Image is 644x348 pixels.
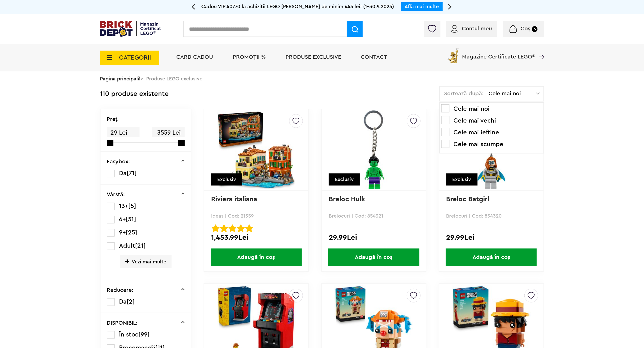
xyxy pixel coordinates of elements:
a: Află mai multe [405,4,439,9]
span: CATEGORII [119,55,151,61]
a: Adaugă în coș [439,248,543,266]
div: Exclusiv [446,173,478,186]
div: 29.99Lei [329,234,419,241]
span: Da [119,299,127,305]
img: Evaluare cu stele [212,224,220,232]
span: 6+ [119,216,126,222]
span: Sortează după: [444,91,484,96]
img: Riviera italiana [217,110,296,189]
span: [2] [127,299,135,305]
a: Adaugă în coș [204,248,308,266]
div: > Produse LEGO exclusive [100,71,544,86]
p: DISPONIBIL: [107,320,138,326]
span: [21] [135,243,146,249]
li: Cele mai scumpe [441,140,542,149]
li: Cele mai vechi [441,116,542,125]
div: Exclusiv [211,173,242,186]
a: Riviera italiana [211,196,257,203]
p: Ideas | Cod: 21359 [211,213,301,218]
p: Preţ [107,116,118,122]
p: Reducere: [107,287,134,293]
div: 1,453.99Lei [211,234,301,241]
span: Coș [520,26,530,31]
span: Da [119,170,127,176]
a: Breloc Hulk [329,196,365,203]
a: Adaugă în coș [322,248,426,266]
a: Pagina principală [100,76,141,81]
img: Evaluare cu stele [245,224,253,232]
img: Evaluare cu stele [237,224,245,232]
span: [99] [139,331,150,338]
span: Magazine Certificate LEGO® [462,47,535,60]
img: Evaluare cu stele [229,224,236,232]
a: Card Cadou [176,54,213,60]
a: PROMOȚII % [233,54,266,60]
span: 29 Lei [107,127,140,138]
span: În stoc [119,331,139,338]
span: Adult [119,243,135,249]
div: 29.99Lei [446,234,536,241]
span: Adaugă în coș [211,248,302,266]
li: Cele mai ieftine [441,128,542,137]
a: Breloc Batgirl [446,196,489,203]
span: Vezi mai multe [120,255,172,268]
img: Evaluare cu stele [220,224,228,232]
a: Produse exclusive [286,54,341,60]
span: Cele mai noi [488,91,536,96]
span: [25] [126,229,138,236]
span: [71] [127,170,137,176]
div: 110 produse existente [100,86,169,102]
span: Adaugă în coș [328,248,419,266]
a: Contact [361,54,387,60]
span: Adaugă în coș [446,248,537,266]
span: 13+ [119,203,129,209]
p: Vârstă: [107,192,125,197]
span: [51] [126,216,136,222]
a: Magazine Certificate LEGO® [535,47,544,52]
a: Contul meu [451,26,492,31]
span: Contul meu [462,26,492,31]
div: Exclusiv [329,173,360,186]
small: 6 [532,26,538,32]
span: [5] [129,203,136,209]
img: Breloc Hulk [351,110,396,189]
li: Cele mai noi [441,104,542,113]
span: 9+ [119,229,126,236]
p: Brelocuri | Cod: 854320 [446,213,536,218]
p: Easybox: [107,159,130,164]
p: Brelocuri | Cod: 854321 [329,213,419,218]
span: Cadou VIP 40770 la achiziții LEGO [PERSON_NAME] de minim 445 lei! (1-30.9.2025) [202,4,394,9]
span: 3559 Lei [152,127,184,138]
